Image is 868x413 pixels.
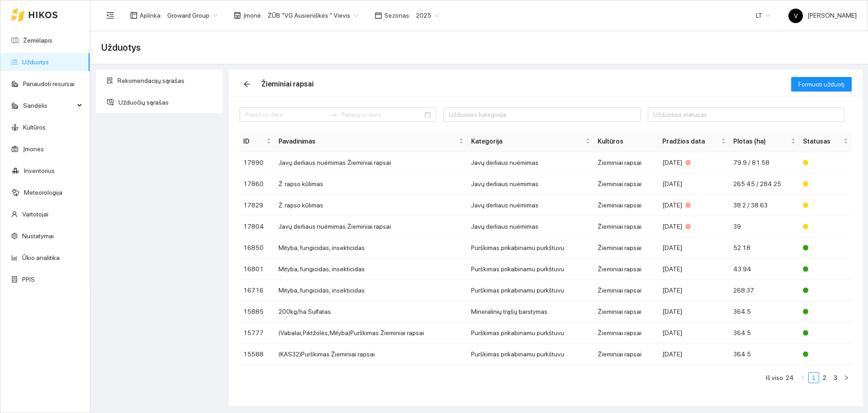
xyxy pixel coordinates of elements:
[594,301,658,322] td: Žieminiai rapsai
[275,152,467,173] td: Javų derliaus nuėmimas Žieminiai rapsai
[240,216,275,237] td: 17804
[330,111,338,118] span: to
[730,237,799,259] td: 52.18
[240,237,275,259] td: 16850
[467,237,594,259] td: Purškimas prikabinamu purkštuvu
[243,136,264,146] span: ID
[756,9,770,22] span: LT
[794,9,798,23] span: V
[275,322,467,344] td: (Vabalai,Piktžolės,Mityba)Purškimas Žieminiai rapsai
[240,173,275,195] td: 17860
[788,12,857,19] span: [PERSON_NAME]
[240,77,254,91] button: arrow-left
[594,280,658,301] td: Žieminiai rapsai
[22,58,49,66] a: Užduotys
[375,12,382,19] span: calendar
[797,372,808,383] button: left
[594,344,658,365] td: Žieminiai rapsai
[733,180,781,187] span: 265.45 / 284.25
[730,344,799,365] td: 364.5
[240,301,275,322] td: 15885
[140,10,162,20] span: Aplinka :
[416,9,439,22] span: 2025
[809,373,819,383] a: 1
[662,328,726,338] div: [DATE]
[844,375,849,380] span: right
[22,276,35,283] a: PPIS
[594,195,658,216] td: Žieminiai rapsai
[467,131,594,152] th: this column's title is Kategorija,this column is sortable
[234,12,241,19] span: shop
[261,78,314,90] div: Žieminiai rapsai
[240,322,275,344] td: 15777
[341,110,423,120] input: Pabaigos data
[820,373,830,383] a: 2
[275,173,467,195] td: Ž. rapso kūlimas
[118,72,216,90] span: Rekomendacijų sąrašas
[384,10,410,20] span: Sezonas :
[268,9,359,22] span: ŽŪB "VG Ausieniškės " Vievis
[467,259,594,280] td: Purškimas prikabinamu purkštuvu
[594,322,658,344] td: Žieminiai rapsai
[730,131,799,152] th: this column's title is Plotas (ha),this column is sortable
[22,232,54,240] a: Nustatymai
[330,111,338,118] span: swap-right
[243,10,262,20] span: Įmonė :
[24,189,62,196] a: Meteorologija
[662,158,726,168] div: [DATE]
[791,77,852,91] button: Formuoti užduotį
[803,136,841,146] span: Statusas
[23,80,75,87] a: Panaudoti resursai
[467,216,594,237] td: Javų derliaus nuėmimas
[101,6,119,24] button: menu-fold
[240,280,275,301] td: 16716
[730,301,799,322] td: 364.5
[830,372,841,383] li: 3
[245,110,327,120] input: Pradžios data
[467,322,594,344] td: Purškimas prikabinamu purkštuvu
[594,259,658,280] td: Žieminiai rapsai
[841,372,852,383] li: Pirmyn
[101,40,141,55] span: Užduotys
[662,221,726,231] div: [DATE]
[662,307,726,317] div: [DATE]
[275,131,467,152] th: this column's title is Pavadinimas,this column is sortable
[819,372,830,383] li: 2
[467,301,594,322] td: Mineralinių trąšų barstymas
[662,243,726,253] div: [DATE]
[23,145,44,153] a: Įmonės
[167,9,217,22] span: Groward Group
[106,11,114,19] span: menu-fold
[467,344,594,365] td: Purškimas prikabinamu purkštuvu
[659,131,730,152] th: this column's title is Pradžios data,this column is sortable
[471,136,584,146] span: Kategorija
[594,216,658,237] td: Žieminiai rapsai
[275,195,467,216] td: Ž. rapso kūlimas
[733,202,768,209] span: 38.2 / 38.63
[275,280,467,301] td: Mityba, fungicidas, insekticidas
[841,372,852,383] button: right
[23,124,46,131] a: Kultūros
[240,131,275,152] th: this column's title is ID,this column is sortable
[118,93,216,111] span: Užduočių sąrašas
[467,152,594,173] td: Javų derliaus nuėmimas
[730,259,799,280] td: 43.94
[799,131,852,152] th: this column's title is Statusas,this column is sortable
[662,179,726,189] div: [DATE]
[594,131,658,152] th: Kultūros
[22,211,48,218] a: Vartotojai
[240,152,275,173] td: 17890
[24,167,55,174] a: Inventorius
[240,259,275,280] td: 16801
[800,375,806,380] span: left
[130,12,137,19] span: layout
[594,152,658,173] td: Žieminiai rapsai
[662,349,726,359] div: [DATE]
[275,344,467,365] td: (KAS32)Purškimas Žieminiai rapsai
[240,344,275,365] td: 15588
[22,254,60,261] a: Ūkio analitika
[662,136,720,146] span: Pradžios data
[467,173,594,195] td: Javų derliaus nuėmimas
[830,373,840,383] a: 3
[23,96,75,115] span: Sandėlis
